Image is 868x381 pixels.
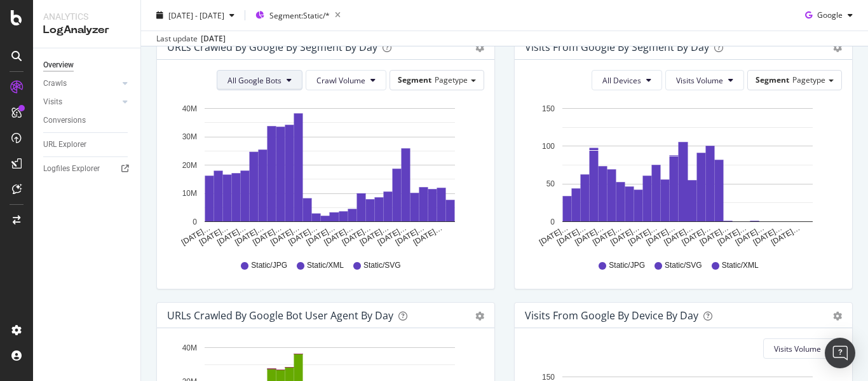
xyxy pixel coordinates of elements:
div: gear [475,43,484,52]
button: [DATE] - [DATE] [151,5,240,25]
button: All Devices [592,70,662,90]
a: Visits [43,95,119,109]
div: Visits From Google By Device By Day [525,309,698,322]
div: Overview [43,59,74,72]
span: Google [817,10,843,20]
div: Last update [156,33,226,45]
a: Conversions [43,114,132,127]
span: Pagetype [435,74,468,85]
div: Open Intercom Messenger [825,338,855,368]
span: Static/XML [722,260,759,271]
text: 150 [542,104,555,113]
span: Visits Volume [774,343,821,354]
svg: A chart. [167,100,480,248]
span: Static/JPG [609,260,645,271]
button: Segment:Static/* [250,5,346,25]
text: 30M [182,132,197,141]
span: Static/SVG [665,260,702,271]
div: URLs Crawled by Google bot User Agent By Day [167,309,393,322]
a: URL Explorer [43,138,132,151]
button: Crawl Volume [306,70,386,90]
div: Crawls [43,77,67,90]
div: LogAnalyzer [43,23,130,38]
text: 20M [182,161,197,170]
text: 0 [550,218,555,226]
div: Conversions [43,114,86,127]
span: All Devices [602,75,641,86]
span: Segment [398,74,431,85]
button: All Google Bots [217,70,302,90]
div: [DATE] [201,33,226,45]
div: URLs Crawled by Google By Segment By Day [167,41,377,53]
a: Crawls [43,77,119,90]
span: Pagetype [792,74,825,85]
a: Overview [43,59,132,72]
div: gear [833,312,842,321]
div: Visits [43,95,62,109]
div: gear [475,312,484,321]
text: 100 [542,142,555,151]
div: Visits from Google By Segment By Day [525,41,709,53]
div: URL Explorer [43,138,86,151]
span: Static/JPG [251,260,287,271]
span: Static/XML [307,260,344,271]
text: 50 [546,180,555,189]
span: Segment: Static/* [269,10,330,20]
div: gear [833,43,842,52]
a: Logfiles Explorer [43,162,132,176]
div: Logfiles Explorer [43,162,100,176]
span: Crawl Volume [316,75,365,86]
span: Visits Volume [676,75,723,86]
svg: A chart. [525,100,837,248]
button: Visits Volume [665,70,744,90]
text: 40M [182,343,197,352]
text: 10M [182,189,197,198]
button: Visits Volume [763,338,842,359]
span: [DATE] - [DATE] [168,10,224,20]
span: All Google Bots [227,75,281,86]
button: Google [800,5,858,25]
div: Analytics [43,10,130,23]
text: 0 [193,218,197,226]
span: Segment [756,74,789,85]
text: 40M [182,104,197,113]
span: Static/SVG [363,260,401,271]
